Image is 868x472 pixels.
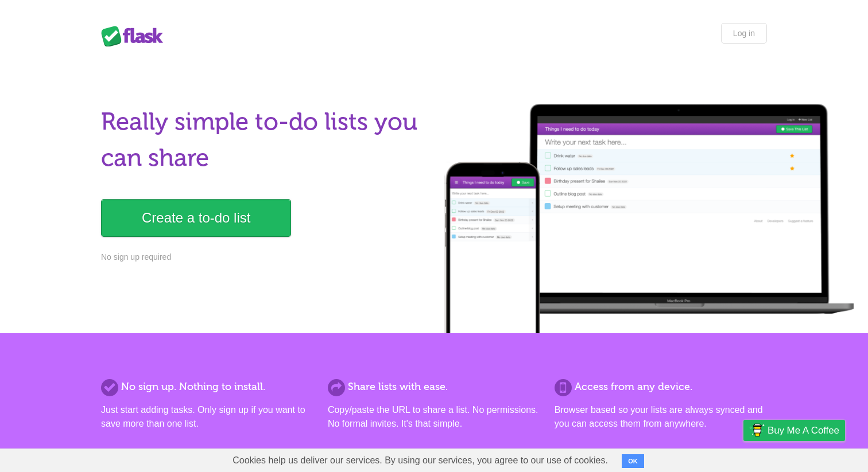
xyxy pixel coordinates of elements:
[101,251,427,263] p: No sign up required
[721,23,767,44] a: Log in
[328,403,540,431] p: Copy/paste the URL to share a list. No permissions. No formal invites. It's that simple.
[328,379,540,395] h2: Share lists with ease.
[555,403,767,431] p: Browser based so your lists are always synced and you can access them from anywhere.
[221,449,619,472] span: Cookies help us deliver our services. By using our services, you agree to our use of cookies.
[101,403,313,431] p: Just start adding tasks. Only sign up if you want to save more than one list.
[101,379,313,395] h2: No sign up. Nothing to install.
[555,379,767,395] h2: Access from any device.
[743,420,845,441] a: Buy me a coffee
[101,26,170,46] div: Flask Lists
[101,104,427,176] h1: Really simple to-do lists you can share
[749,420,765,440] img: Buy me a coffee
[768,420,839,440] span: Buy me a coffee
[101,199,291,237] a: Create a to-do list
[622,454,644,468] button: OK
